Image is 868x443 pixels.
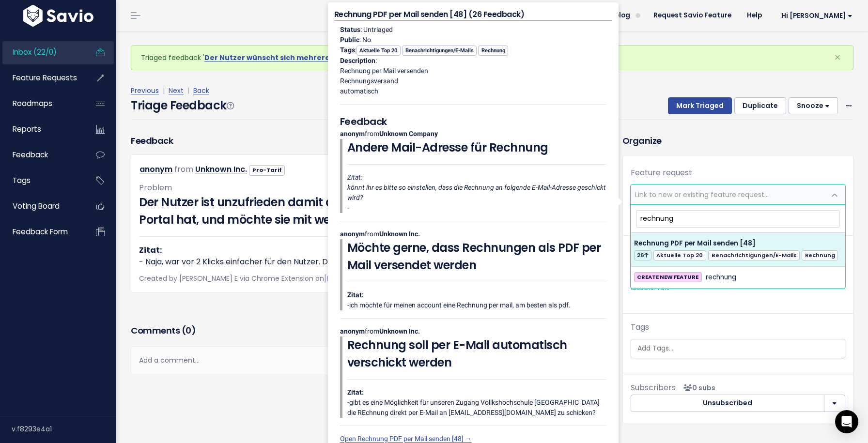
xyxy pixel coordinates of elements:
[2,169,80,192] a: Tags
[379,230,420,238] strong: Unknown Inc.
[653,250,706,260] span: Aktuelle Top 20
[706,272,736,283] span: rechnung
[13,73,77,83] span: Feature Requests
[13,124,41,134] span: Reports
[139,274,451,283] span: Created by [PERSON_NAME] E via Chrome Extension on |
[637,273,698,281] strong: CREATE NEW FEATURE
[131,134,173,147] h3: Feedback
[347,172,606,213] p: -
[13,201,60,211] span: Voting Board
[340,57,375,64] strong: Description
[13,227,68,237] span: Feedback form
[835,410,858,433] div: Open Intercom Messenger
[347,387,606,418] p: -gibt es eine Möglichkeit für unseren Zugang Vollkshochschule [GEOGRAPHIC_DATA] die REchnung dire...
[789,97,838,115] button: Snooze
[186,86,191,95] span: |
[2,41,80,63] a: Inbox (22/0)
[2,92,80,115] a: Roadmaps
[834,49,841,65] span: ×
[139,194,584,229] h3: Der Nutzer ist unzufrieden damit dass er seine Rechnungen nun im Stripe-Portal hat, und möchte si...
[379,130,438,137] strong: Unknown Company
[631,283,845,293] small: aktueller Tarif
[708,250,800,260] span: Benachrichtigungen/E-Mails
[781,12,852,19] span: Hi [PERSON_NAME]
[2,144,80,166] a: Feedback
[680,383,715,393] span: <p><strong>Subscribers</strong><br><br> No subscribers yet<br> </p>
[340,435,472,443] a: Open Rechnung PDF per Mail senden [48] →
[347,290,606,310] p: -ich möchte für meinen account eine Rechnung per mail, am besten als pdf.
[13,175,31,185] span: Tags
[2,195,80,217] a: Voting Board
[169,86,184,95] a: Next
[2,118,80,140] a: Reports
[131,46,853,70] div: Triaged feedback ' '
[347,173,362,181] em: Zitat:
[193,86,209,95] a: Back
[161,86,167,95] span: |
[324,274,379,283] a: [DATE] 5:09 p.m.
[131,346,592,375] div: Add a comment...
[139,244,162,256] strong: Zitat:
[340,36,359,44] strong: Public
[139,244,584,268] p: - Naja, war vor 2 Klicks einfacher für den Nutzer. Danke für die Info,
[634,343,847,353] input: Add Tags...
[131,86,159,95] a: Previous
[139,164,172,175] a: anonym
[13,47,57,57] span: Inbox (22/0)
[252,166,282,174] strong: Pro-Tarif
[379,327,420,335] strong: Unknown Inc.
[631,321,649,333] label: Tags
[631,382,676,393] span: Subscribers
[12,416,116,442] div: v.f8293e4a1
[739,8,770,23] a: Help
[802,250,838,260] span: Rechnung
[622,134,853,147] h3: Organize
[347,388,364,396] strong: Zitat:
[402,46,477,56] span: Benachrichtigungen/E-Mails
[668,97,732,115] button: Mark Triaged
[340,46,355,54] strong: Tags
[340,66,606,96] p: Rechnung per Mail versenden Rechnungsversand automatisch
[340,114,606,129] h5: Feedback
[635,190,769,199] span: Link to new or existing feature request...
[174,164,193,175] span: from
[186,324,191,336] span: 0
[631,395,824,412] button: Unsubscribed
[824,46,851,69] button: Close
[2,221,80,243] a: Feedback form
[734,97,786,115] button: Duplicate
[204,53,600,62] a: Der Nutzer wünscht sich mehrere Farbmarkierungen an einem Bild, damit er besser eine Schnittmenge f…
[646,8,739,23] a: Request Savio Feature
[13,150,48,160] span: Feedback
[347,239,606,274] h3: Möchte gerne, dass Rechnungen als PDF per Mail versendet werden
[634,250,651,260] span: 26
[334,9,612,21] h4: Rechnung PDF per Mail senden [48] (26 Feedback)
[347,173,606,201] em: könnt ihr es bitte so einstellen, dass die Rechnung an folgende E-Mail-Adresse geschickt wird?
[478,46,508,56] span: Rechnung
[340,130,365,137] strong: anonym
[195,164,247,175] a: Unknown Inc.
[2,67,80,89] a: Feature Requests
[21,5,96,27] img: logo-white.9d6f32f41409.svg
[347,336,606,371] h3: Rechnung soll per E-Mail automatisch verschickt werden
[340,327,365,335] strong: anonym
[770,8,860,23] a: Hi [PERSON_NAME]
[139,182,172,193] span: Problem
[13,98,52,108] span: Roadmaps
[131,97,233,114] h4: Triage Feedback
[356,46,401,56] span: Aktuelle Top 20
[634,239,756,248] span: Rechnung PDF per Mail senden [48]
[347,291,364,299] strong: Zitat:
[131,324,592,337] h3: Comments ( )
[340,230,365,238] strong: anonym
[340,26,360,33] strong: Status
[631,167,692,179] label: Feature request
[347,139,606,156] h3: Andere Mail-Adresse für Rechnung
